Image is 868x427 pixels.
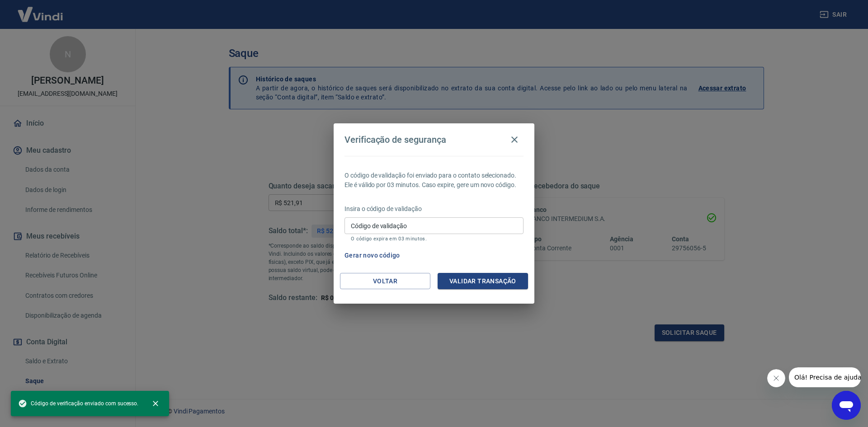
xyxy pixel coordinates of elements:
iframe: Botão para abrir a janela de mensagens [832,391,861,420]
p: O código de validação foi enviado para o contato selecionado. Ele é válido por 03 minutos. Caso e... [344,171,524,190]
p: Insira o código de validação [344,204,524,214]
button: close [146,394,165,413]
span: Código de verificação enviado com sucesso. [18,399,138,408]
iframe: Fechar mensagem [767,369,785,387]
iframe: Mensagem da empresa [789,367,861,387]
button: Gerar novo código [341,247,404,264]
span: Olá! Precisa de ajuda? [5,6,76,14]
p: O código expira em 03 minutos. [351,236,517,242]
button: Voltar [340,273,430,290]
h4: Verificação de segurança [344,134,446,145]
button: Validar transação [438,273,528,290]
